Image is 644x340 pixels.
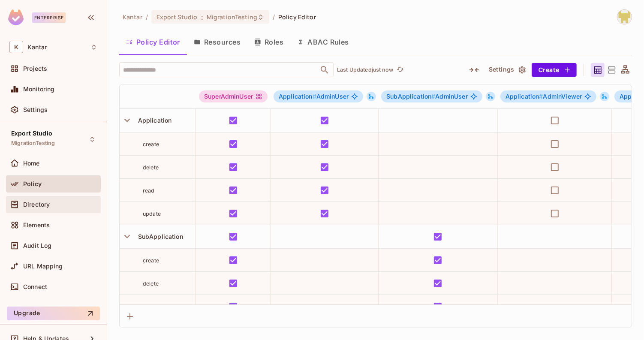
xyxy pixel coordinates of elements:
[119,31,187,53] button: Policy Editor
[274,90,363,102] span: Application#AdminUser
[290,31,356,53] button: ABAC Rules
[9,41,23,53] span: K
[247,31,290,53] button: Roles
[143,164,159,171] span: delete
[143,187,155,194] span: read
[11,130,52,137] span: Export Studio
[23,263,63,270] span: URL Mapping
[506,93,582,100] span: AdminViewer
[27,44,47,51] span: Workspace: Kantar
[23,181,42,187] span: Policy
[506,93,543,100] span: Application
[273,13,275,21] li: /
[381,90,482,102] span: SubApplication#AdminUser
[386,93,468,100] span: AdminUser
[532,63,577,77] button: Create
[23,242,51,249] span: Audit Log
[7,307,100,320] button: Upgrade
[278,13,316,21] span: Policy Editor
[337,66,393,73] p: Last Updated just now
[279,93,349,100] span: AdminUser
[8,9,24,25] img: SReyMgAAAABJRU5ErkJggg==
[386,93,435,100] span: SubApplication
[11,140,55,147] span: MigrationTesting
[500,90,596,102] span: Application#AdminViewer
[319,64,331,76] button: Open
[279,93,316,100] span: Application
[123,13,142,21] span: the active workspace
[199,90,268,102] div: SuperAdminUser
[143,257,159,264] span: create
[143,141,159,147] span: create
[23,65,47,72] span: Projects
[135,117,172,124] span: Application
[617,10,632,24] img: Girishankar.VP@kantar.com
[393,65,405,75] span: Click to refresh data
[485,63,528,77] button: Settings
[23,160,40,167] span: Home
[431,93,435,100] span: #
[23,283,47,290] span: Connect
[146,13,148,21] li: /
[23,201,50,208] span: Directory
[143,304,155,310] span: read
[539,93,543,100] span: #
[135,233,183,240] span: SubApplication
[156,13,198,21] span: Export Studio
[207,13,257,21] span: MigrationTesting
[23,106,48,113] span: Settings
[187,31,247,53] button: Resources
[32,12,66,23] div: Enterprise
[313,93,316,100] span: #
[23,86,55,93] span: Monitoring
[143,280,159,287] span: delete
[23,222,50,229] span: Elements
[143,211,161,217] span: update
[395,65,405,75] button: refresh
[397,66,404,74] span: refresh
[201,14,204,21] span: :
